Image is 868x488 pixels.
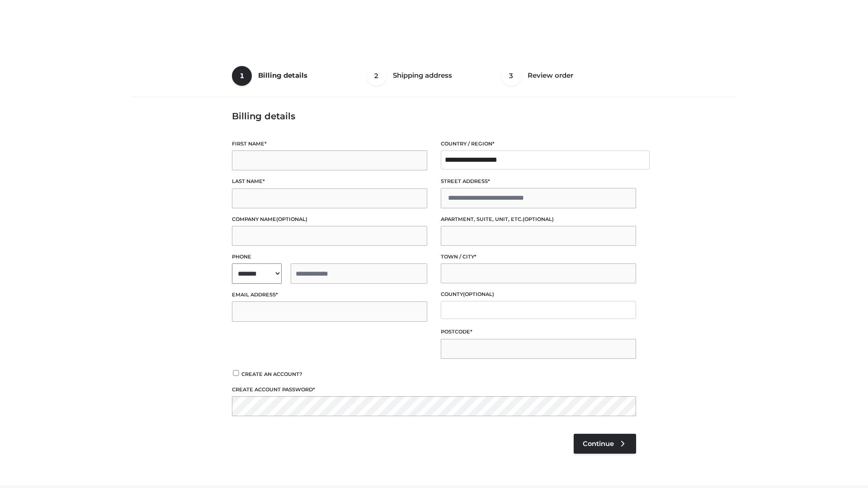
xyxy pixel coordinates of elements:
label: County [441,290,636,299]
span: Shipping address [393,71,452,80]
span: 2 [367,66,387,86]
label: Apartment, suite, unit, etc. [441,215,636,224]
span: Continue [583,440,614,448]
label: Street address [441,177,636,186]
span: (optional) [276,216,307,222]
label: Last name [232,177,427,186]
label: Email address [232,291,427,299]
h3: Billing details [232,111,636,122]
label: Postcode [441,328,636,336]
a: Continue [574,434,636,454]
input: Create an account? [232,370,240,376]
span: 3 [501,66,521,86]
label: Company name [232,215,427,224]
span: Create an account? [241,371,302,377]
span: Billing details [258,71,307,80]
span: (optional) [463,291,494,297]
span: Review order [528,71,573,80]
label: Town / City [441,253,636,261]
label: Phone [232,253,427,261]
label: First name [232,140,427,148]
label: Country / Region [441,140,636,148]
label: Create account password [232,385,636,394]
span: 1 [232,66,252,86]
span: (optional) [523,216,554,222]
